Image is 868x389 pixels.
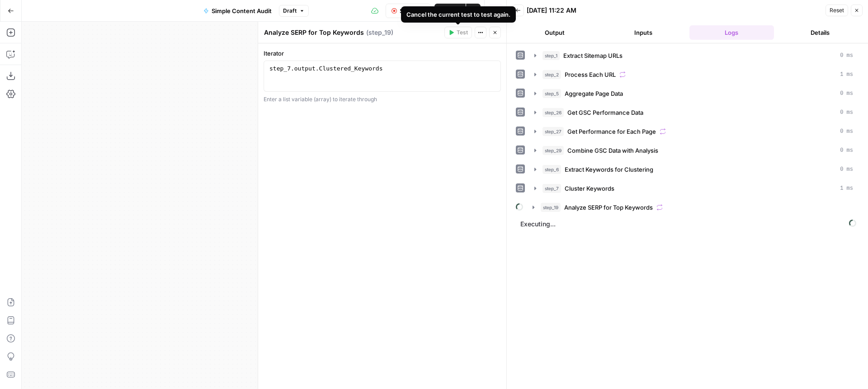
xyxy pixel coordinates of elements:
button: Logs [689,25,774,40]
span: Draft [283,7,297,15]
span: step_1 [542,51,560,60]
button: Details [778,25,863,40]
span: Reset [830,6,844,14]
span: step_26 [542,108,564,117]
span: Get Performance for Each Page [567,127,656,136]
span: Combine GSC Data with Analysis [567,146,658,155]
span: step_2 [542,70,561,79]
span: Aggregate Page Data [565,89,623,98]
button: Test [444,27,472,38]
span: Get GSC Performance Data [567,108,643,117]
span: step_5 [542,89,561,98]
span: Cluster Keywords [565,184,614,193]
label: Iterator [264,49,501,58]
span: Executing... [518,217,859,231]
span: 0 ms [840,89,853,98]
span: 1 ms [840,184,853,192]
div: Cancel the current test to test again. [406,10,510,19]
button: Output [512,25,597,40]
span: 1 ms [840,70,853,79]
span: 0 ms [840,108,853,117]
span: Process Each URL [565,70,616,79]
button: 0 ms [529,86,859,101]
span: step_6 [542,165,561,174]
button: 0 ms [529,162,859,177]
span: step_7 [542,184,561,193]
span: ( step_19 ) [366,28,393,37]
button: Simple Content Audit [198,4,277,18]
button: Stop Run [386,4,431,18]
span: step_19 [541,203,561,212]
button: Inputs [601,25,686,40]
span: Extract Sitemap URLs [563,51,623,60]
textarea: Analyze SERP for Top Keywords [264,28,364,37]
div: Enter a list variable (array) to iterate through [264,95,501,103]
span: 0 ms [840,52,853,60]
span: Extract Keywords for Clustering [565,165,653,174]
span: 0 ms [840,165,853,173]
button: Publish [434,4,466,18]
span: 0 ms [840,146,853,155]
span: step_29 [542,146,564,155]
button: Draft [279,5,309,17]
span: Simple Content Audit [212,6,272,15]
button: 1 ms [529,67,859,82]
button: Reset [826,5,848,16]
span: Stop Run [400,6,425,15]
button: 0 ms [529,105,859,120]
span: Analyze SERP for Top Keywords [564,203,653,212]
span: 0 ms [840,127,853,136]
span: step_27 [542,127,564,136]
button: 0 ms [529,143,859,158]
span: Test [457,28,468,37]
button: 0 ms [529,124,859,139]
button: 1 ms [529,181,859,196]
button: 0 ms [529,48,859,63]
